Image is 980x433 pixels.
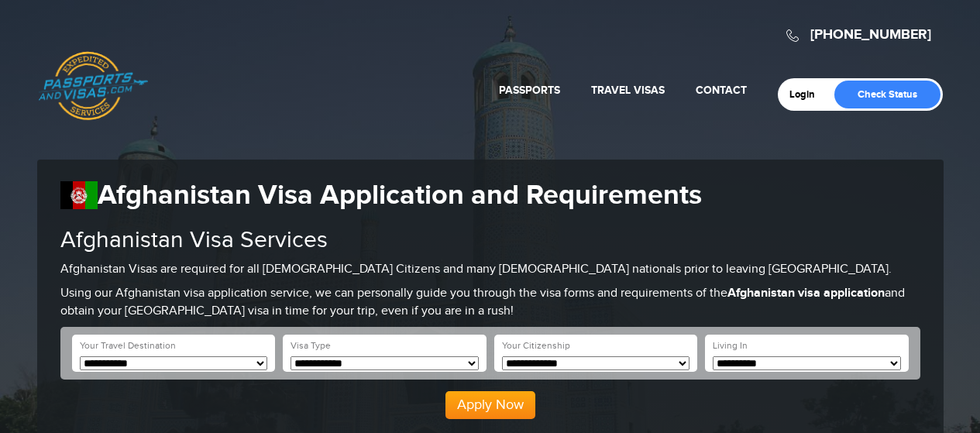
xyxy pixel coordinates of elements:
[60,179,920,212] h1: Afghanistan Visa Application and Requirements
[727,286,885,301] strong: Afghanistan visa application
[60,261,920,279] p: Afghanistan Visas are required for all [DEMOGRAPHIC_DATA] Citizens and many [DEMOGRAPHIC_DATA] na...
[713,339,748,352] label: Living In
[291,339,331,352] label: Visa Type
[789,88,826,101] a: Login
[445,391,535,419] button: Apply Now
[591,84,665,97] a: Travel Visas
[80,339,176,352] label: Your Travel Destination
[60,285,920,321] p: Using our Afghanistan visa application service, we can personally guide you through the visa form...
[834,81,940,108] a: Check Status
[38,51,148,121] a: Passports & [DOMAIN_NAME]
[502,339,570,352] label: Your Citizenship
[60,228,920,253] h2: Afghanistan Visa Services
[499,84,560,97] a: Passports
[810,26,931,43] a: [PHONE_NUMBER]
[696,84,747,97] a: Contact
